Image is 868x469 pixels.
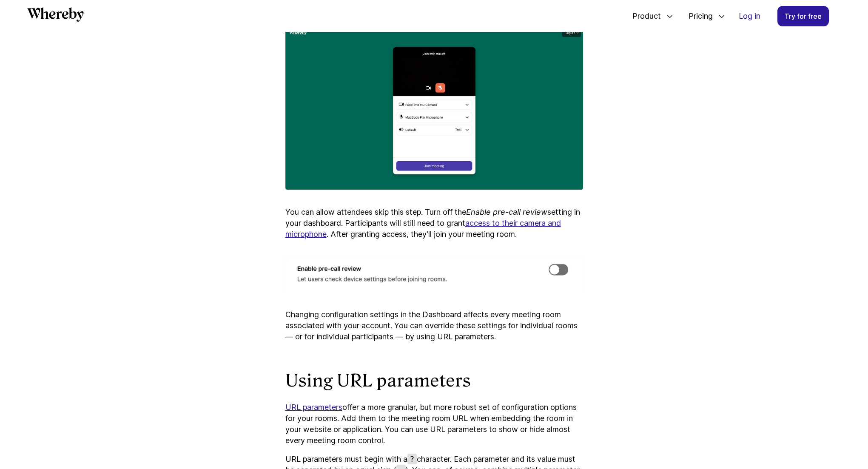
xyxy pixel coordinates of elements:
[732,6,767,26] a: Log in
[285,403,342,412] a: URL parameters
[407,454,417,464] code: ?
[777,6,829,26] a: Try for free
[285,370,471,391] strong: Using URL parameters
[466,207,547,216] i: Enable pre-call review
[285,207,583,240] p: You can allow attendees skip this step. Turn off the setting in your dashboard. Participants will...
[285,402,583,446] p: offer a more granular, but more robust set of configuration options for your rooms. Add them to t...
[285,219,561,239] a: access to their camera and microphone
[624,2,663,30] span: Product
[680,2,715,30] span: Pricing
[27,7,84,25] a: Whereby
[285,309,583,342] p: Changing configuration settings in the Dashboard affects every meeting room associated with your ...
[27,7,84,22] svg: Whereby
